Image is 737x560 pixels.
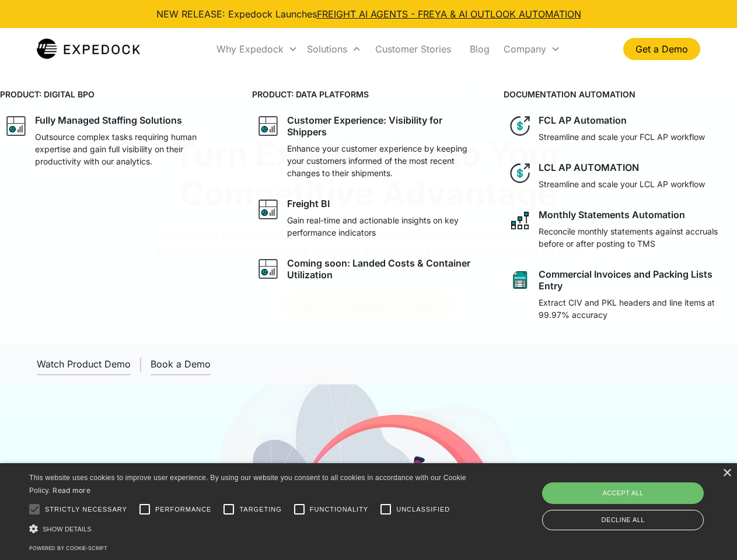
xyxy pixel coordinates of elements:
[35,131,229,167] p: Outsource complex tasks requiring human expertise and gain full visibility on their productivity ...
[287,214,481,239] p: Gain real-time and actionable insights on key performance indicators
[539,296,732,321] p: Extract CIV and PKL headers and line items at 99.97% accuracy
[508,268,532,292] img: sheet icon
[43,526,92,533] span: Show details
[252,253,485,285] a: graph iconComing soon: Landed Costs & Container Utilization
[37,358,131,370] div: Watch Product Demo
[302,29,366,69] div: Solutions
[156,7,581,21] div: NEW RELEASE: Expedock Launches
[307,43,347,55] div: Solutions
[29,474,466,495] span: This website uses cookies to improve user experience. By using our website you consent to all coo...
[539,131,705,143] p: Streamline and scale your FCL AP workflow
[252,110,485,184] a: graph iconCustomer Experience: Visibility for ShippersEnhance your customer experience by keeping...
[252,193,485,243] a: graph iconFreight BIGain real-time and actionable insights on key performance indicators
[287,142,481,179] p: Enhance your customer experience by keeping your customers informed of the most recent changes to...
[37,353,131,375] a: open lightbox
[29,523,470,535] div: Show details
[539,178,705,190] p: Streamline and scale your LCL AP workflow
[252,88,485,100] h4: PRODUCT: DATA PLATFORMS
[317,8,581,20] a: FREIGHT AI AGENTS - FREYA & AI OUTLOOK AUTOMATION
[539,268,732,292] div: Commercial Invoices and Packing Lists Entry
[396,505,450,514] span: Unclassified
[504,204,737,254] a: network like iconMonthly Statements AutomationReconcile monthly statements against accruals befor...
[239,505,281,514] span: Targeting
[37,37,140,61] a: home
[366,29,460,69] a: Customer Stories
[504,157,737,195] a: dollar iconLCL AP AUTOMATIONStreamline and scale your LCL AP workflow
[37,37,140,61] img: Expedock Logo
[508,209,532,232] img: network like icon
[151,353,211,375] a: Book a Demo
[216,43,284,55] div: Why Expedock
[539,225,732,250] p: Reconcile monthly statements against accruals before or after posting to TMS
[257,114,280,138] img: graph icon
[504,43,546,55] div: Company
[287,257,481,281] div: Coming soon: Landed Costs & Container Utilization
[504,88,737,100] h4: DOCUMENTATION AUTOMATION
[287,114,481,138] div: Customer Experience: Visibility for Shippers
[310,505,368,514] span: Functionality
[499,29,565,69] div: Company
[5,114,28,138] img: graph icon
[287,198,330,209] div: Freight BI
[504,264,737,325] a: sheet iconCommercial Invoices and Packing Lists EntryExtract CIV and PKL headers and line items a...
[543,434,737,560] iframe: Chat Widget
[53,486,90,495] a: Read more
[504,110,737,148] a: dollar iconFCL AP AutomationStreamline and scale your FCL AP workflow
[155,505,212,514] span: Performance
[539,114,627,126] div: FCL AP Automation
[45,505,127,514] span: Strictly necessary
[151,358,211,370] div: Book a Demo
[257,198,280,221] img: graph icon
[29,545,107,551] a: Powered by cookie-script
[460,29,499,69] a: Blog
[508,114,532,138] img: dollar icon
[623,38,700,60] a: Get a Demo
[257,257,280,281] img: graph icon
[35,114,182,126] div: Fully Managed Staffing Solutions
[508,162,532,185] img: dollar icon
[539,209,685,220] div: Monthly Statements Automation
[212,29,302,69] div: Why Expedock
[539,162,639,173] div: LCL AP AUTOMATION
